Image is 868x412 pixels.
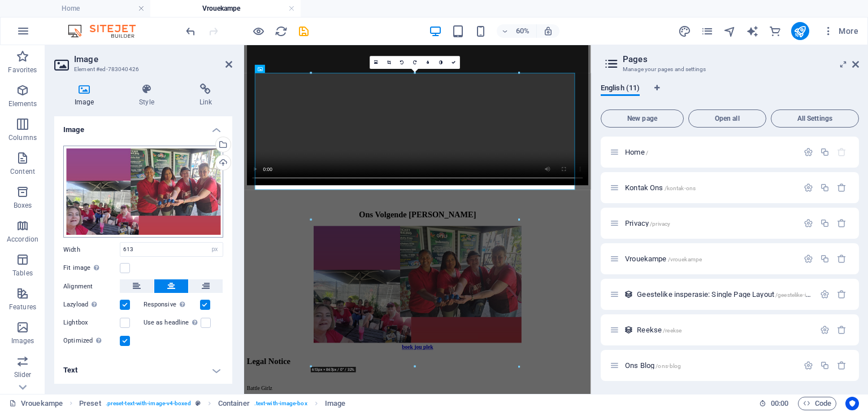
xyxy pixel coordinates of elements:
[804,254,813,264] div: Settings
[701,24,714,38] button: pages
[79,397,101,410] span: Click to select. Double-click to edit
[11,336,34,345] p: Images
[678,24,692,38] button: design
[63,316,120,330] label: Lightbox
[650,221,670,227] span: /privacy
[9,303,36,312] p: Features
[837,183,847,192] div: Remove
[383,56,396,69] a: Crop mode
[804,218,813,228] div: Settings
[837,147,847,157] div: The startpage cannot be deleted
[79,397,345,410] nav: breadcrumb
[663,327,682,334] span: /reekse
[637,326,682,334] span: Click to open page
[497,24,537,38] button: 60%
[65,24,150,38] img: Editor Logo
[543,26,553,36] i: On resize automatically adjust zoom level to fit chosen device.
[14,370,32,379] p: Slider
[63,261,120,275] label: Fit image
[251,24,265,38] button: Click here to leave preview mode and continue editing
[793,25,806,38] i: Publish
[746,24,759,38] button: text_generator
[218,397,250,410] span: Click to select. Double-click to edit
[447,56,460,69] a: Confirm ( Ctrl ⏎ )
[254,397,307,410] span: . text-with-image-box
[63,247,120,253] label: Width
[370,56,383,69] a: Select files from the file manager, stock photos, or upload file(s)
[601,81,640,97] span: English (11)
[14,201,32,210] p: Boxes
[622,362,798,369] div: Ons Blog/ons-blog
[622,148,798,156] div: Home/
[184,24,197,38] button: undo
[688,109,766,128] button: Open all
[837,325,847,335] div: Remove
[54,116,232,137] h4: Image
[144,316,201,330] label: Use as headline
[106,397,191,410] span: . preset-text-with-image-v4-boxed
[625,148,648,156] span: Click to open page
[624,290,633,299] div: This layout is used as a template for all items (e.g. a blog post) of this collection. The conten...
[837,290,847,299] div: Remove
[63,280,120,293] label: Alignment
[622,184,798,191] div: Kontak Ons/kontak-ons
[668,256,702,262] span: /vrouekampe
[74,54,232,64] h2: Image
[144,298,200,312] label: Responsive
[820,218,830,228] div: Duplicate
[820,361,830,370] div: Duplicate
[623,64,836,74] h3: Manage your pages and settings
[8,65,37,74] p: Favorites
[622,255,798,262] div: Vrouekampe/vrouekampe
[625,183,696,192] span: Click to open page
[678,25,691,38] i: Design (Ctrl+Alt+Y)
[701,25,714,38] i: Pages (Ctrl+Alt+S)
[7,235,38,244] p: Accordion
[297,25,310,38] i: Save (Ctrl+S)
[601,84,859,105] div: Language Tabs
[820,254,830,264] div: Duplicate
[771,397,788,410] span: 00 00
[119,84,179,107] h4: Style
[693,115,761,122] span: Open all
[74,64,210,74] h3: Element #ed-783040426
[656,363,681,369] span: /ons-blog
[804,147,813,157] div: Settings
[54,84,119,107] h4: Image
[54,357,232,384] h4: Text
[633,326,814,334] div: Reekse/reekse
[179,84,232,107] h4: Link
[665,185,696,191] span: /kontak-ons
[818,22,863,40] button: More
[845,397,859,410] button: Usercentrics
[9,397,63,410] a: Click to cancel selection. Double-click to open Pages
[275,25,288,38] i: Reload page
[769,24,782,38] button: commerce
[804,183,813,192] div: Settings
[514,24,532,38] h6: 60%
[8,99,37,108] p: Elements
[63,334,120,348] label: Optimized
[625,219,670,227] span: Click to open page
[184,25,197,38] i: Undo: Change image (Ctrl+Z)
[325,397,345,410] span: Click to select. Double-click to edit
[820,183,830,192] div: Duplicate
[435,56,448,69] a: Greyscale
[723,24,737,38] button: navigator
[63,146,223,238] div: graphic27-QR9ufon80Wva49CdfcOeeA.jpg
[396,56,409,69] a: Rotate left 90°
[837,254,847,264] div: Remove
[776,115,854,122] span: All Settings
[837,361,847,370] div: Remove
[606,115,679,122] span: New page
[622,220,798,227] div: Privacy/privacy
[798,397,836,410] button: Code
[625,361,681,370] span: Click to open page
[771,109,859,128] button: All Settings
[779,399,780,407] span: :
[10,167,35,176] p: Content
[769,25,782,38] i: Commerce
[791,22,809,40] button: publish
[150,2,301,15] h4: Vrouekampe
[623,54,859,64] h2: Pages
